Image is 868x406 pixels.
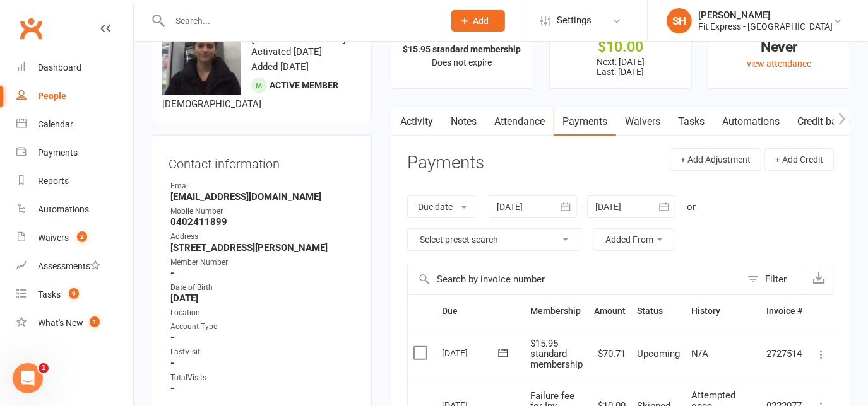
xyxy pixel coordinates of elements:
[16,195,133,224] a: Automations
[13,363,43,393] iframe: Intercom live chat
[38,261,100,271] div: Assessments
[38,176,69,186] div: Reports
[442,343,500,362] div: [DATE]
[16,82,133,110] a: People
[16,224,133,252] a: Waivers 2
[169,152,355,171] h3: Contact information
[593,228,675,251] button: Added From
[170,206,355,217] div: Mobile Number
[698,21,833,32] div: Fit Express - [GEOGRAPHIC_DATA]
[38,148,78,158] div: Payments
[588,328,631,380] td: $70.71
[170,257,355,269] div: Member Number
[162,16,241,95] img: image1658139244.png
[391,107,442,136] a: Activity
[38,62,81,72] div: Dashboard
[442,107,485,136] a: Notes
[530,338,583,370] span: $15.95 standard membership
[38,91,66,101] div: People
[588,295,631,327] th: Amount
[16,139,133,167] a: Payments
[162,98,261,110] span: [DEMOGRAPHIC_DATA]
[616,107,669,136] a: Waivers
[561,57,680,77] p: Next: [DATE] Last: [DATE]
[170,242,355,253] strong: [STREET_ADDRESS][PERSON_NAME]
[764,148,834,171] button: + Add Credit
[408,264,741,294] input: Search by invoice number
[667,8,692,33] div: SH
[561,40,680,54] div: $10.00
[251,61,309,72] time: Added [DATE]
[698,9,833,21] div: [PERSON_NAME]
[451,10,505,32] button: Add
[687,199,696,214] div: or
[170,282,355,294] div: Date of Birth
[16,252,133,281] a: Assessments
[170,231,355,243] div: Address
[38,233,69,243] div: Waivers
[166,12,435,30] input: Search...
[69,288,79,299] span: 9
[170,383,355,394] strong: -
[16,281,133,309] a: Tasks 9
[691,348,708,359] span: N/A
[686,295,761,327] th: History
[170,293,355,304] strong: [DATE]
[38,204,89,214] div: Automations
[90,316,100,327] span: 1
[170,321,355,333] div: Account Type
[432,57,492,67] span: Does not expire
[485,107,554,136] a: Attendance
[15,13,47,44] a: Clubworx
[436,295,525,327] th: Due
[761,295,808,327] th: Invoice #
[170,180,355,192] div: Email
[631,295,686,327] th: Status
[403,44,521,54] strong: $15.95 standard membership
[77,231,87,242] span: 2
[251,46,322,57] time: Activated [DATE]
[38,119,73,129] div: Calendar
[741,264,804,294] button: Filter
[16,167,133,195] a: Reports
[473,16,489,26] span: Add
[170,267,355,279] strong: -
[170,307,355,319] div: Location
[16,110,133,139] a: Calendar
[407,195,477,218] button: Due date
[669,107,713,136] a: Tasks
[765,272,787,287] div: Filter
[38,289,61,299] div: Tasks
[170,346,355,358] div: LastVisit
[170,216,355,228] strong: 0402411899
[170,191,355,202] strong: [EMAIL_ADDRESS][DOMAIN_NAME]
[637,348,680,359] span: Upcoming
[720,40,838,54] div: Never
[170,332,355,343] strong: -
[670,148,761,171] button: + Add Adjustment
[38,318,83,328] div: What's New
[170,357,355,369] strong: -
[557,6,592,35] span: Settings
[270,80,338,90] span: Active member
[39,363,49,373] span: 1
[407,153,484,173] h3: Payments
[525,295,588,327] th: Membership
[761,328,808,380] td: 2727514
[554,107,616,136] a: Payments
[170,372,355,384] div: TotalVisits
[713,107,788,136] a: Automations
[747,59,811,69] a: view attendance
[16,309,133,337] a: What's New1
[16,54,133,82] a: Dashboard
